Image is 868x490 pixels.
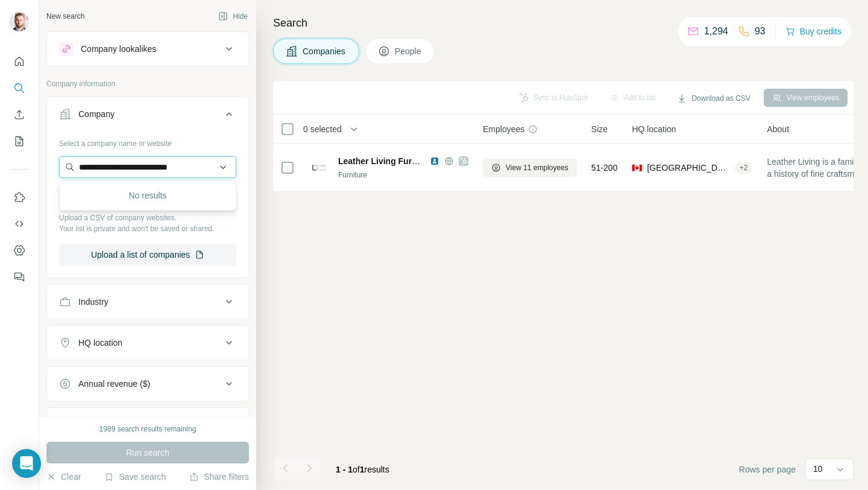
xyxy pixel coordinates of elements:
div: Open Intercom Messenger [12,449,41,478]
span: 1 - 1 [336,465,353,474]
button: My lists [10,130,29,152]
span: 51-200 [591,162,618,174]
button: View 11 employees [483,159,577,177]
button: Feedback [10,266,29,288]
button: Save search [104,471,166,483]
span: Companies [303,45,347,57]
img: Avatar [10,12,29,31]
img: Logo of Leather Living Furniture [309,158,329,177]
button: Download as CSV [668,89,758,107]
button: Employees (size) [47,410,248,439]
div: No results [62,183,233,208]
button: Search [10,77,29,99]
div: 1989 search results remaining [99,424,197,434]
div: New search [46,11,84,22]
div: Company [78,108,115,120]
button: Company [47,100,248,133]
button: Share filters [189,471,249,483]
button: Dashboard [10,240,29,261]
button: Buy credits [785,23,841,40]
p: 93 [755,24,766,39]
span: Rows per page [739,463,796,476]
div: Annual revenue ($) [78,378,150,390]
span: Employees [483,123,524,135]
button: Annual revenue ($) [47,369,248,398]
span: About [767,123,789,135]
span: HQ location [632,123,676,135]
button: Use Surfe API [10,213,29,235]
div: + 2 [735,162,753,173]
p: 10 [813,463,823,475]
span: results [336,465,389,474]
button: Upload a list of companies [59,244,236,266]
button: Industry [47,287,248,316]
span: Leather Living Furniture [338,156,435,166]
span: People [395,45,423,57]
p: Your list is private and won't be saved or shared. [59,223,236,234]
p: Upload a CSV of company websites. [59,212,236,223]
span: of [353,465,360,474]
p: Company information [46,78,249,89]
div: Industry [78,296,108,308]
h4: Search [273,14,854,31]
span: 1 [360,465,365,474]
button: HQ location [47,328,248,357]
div: Company lookalikes [81,43,156,55]
span: Size [591,123,608,135]
span: [GEOGRAPHIC_DATA], [GEOGRAPHIC_DATA] [647,162,729,174]
button: Hide [210,7,256,25]
button: Use Surfe on LinkedIn [10,186,29,208]
button: Enrich CSV [10,104,29,126]
span: 🇨🇦 [632,162,642,174]
span: View 11 employees [506,162,568,173]
div: HQ location [78,337,122,349]
button: Quick start [10,51,29,72]
div: Select a company name or website [59,133,236,149]
button: Company lookalikes [47,34,248,63]
p: 1,294 [704,24,728,39]
img: LinkedIn logo [430,156,439,166]
div: Furniture [338,170,468,180]
button: Clear [46,471,81,483]
span: 0 selected [303,123,342,135]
